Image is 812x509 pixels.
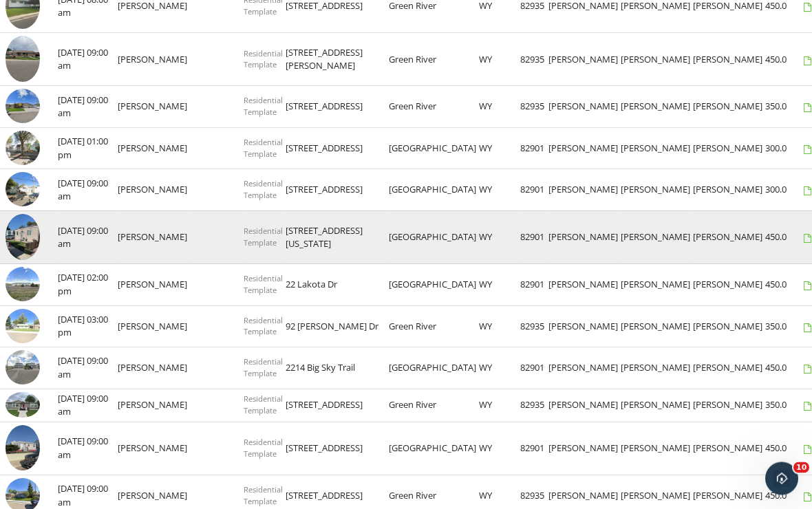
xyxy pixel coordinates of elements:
td: WY [479,422,520,475]
td: Green River [389,306,479,348]
img: streetview [6,131,40,166]
td: [PERSON_NAME] [693,87,765,129]
span: 10 [793,462,809,473]
td: [PERSON_NAME] [548,128,621,170]
td: [PERSON_NAME] [621,211,693,264]
td: 2214 Big Sky Trail [286,348,389,390]
td: [PERSON_NAME] [621,306,693,348]
span: Residential Template [244,179,283,201]
td: 82901 [520,265,548,307]
img: streetview [6,351,40,385]
td: [DATE] 09:00 am [58,34,118,87]
span: Residential Template [244,96,283,118]
td: [DATE] 01:00 pm [58,128,118,170]
td: [PERSON_NAME] [693,265,765,307]
td: [PERSON_NAME] [118,211,190,264]
td: 450.0 [765,265,804,307]
td: WY [479,34,520,87]
td: 450.0 [765,34,804,87]
img: streetview [6,89,40,124]
td: [PERSON_NAME] [621,87,693,129]
td: [PERSON_NAME] [548,422,621,475]
td: [GEOGRAPHIC_DATA] [389,128,479,170]
td: 82901 [520,211,548,264]
td: [PERSON_NAME] [621,422,693,475]
td: WY [479,128,520,170]
td: [DATE] 03:00 pm [58,306,118,348]
td: [DATE] 09:00 am [58,422,118,475]
td: [PERSON_NAME] [548,170,621,212]
td: 350.0 [765,87,804,129]
td: [DATE] 09:00 am [58,170,118,212]
td: [STREET_ADDRESS] [286,389,389,422]
td: [PERSON_NAME] [693,422,765,475]
span: Residential Template [244,226,283,248]
td: [PERSON_NAME] [621,265,693,307]
img: 9119398%2Fcover_photos%2FWj52LdiPudXmhVxGIgM9%2Fsmall.jpeg [6,426,40,472]
td: 300.0 [765,170,804,212]
td: [STREET_ADDRESS][PERSON_NAME] [286,34,389,87]
td: [DATE] 09:00 am [58,389,118,422]
td: [GEOGRAPHIC_DATA] [389,211,479,264]
td: 82935 [520,87,548,129]
td: [PERSON_NAME] [621,348,693,390]
td: WY [479,170,520,212]
img: 9225097%2Fcover_photos%2FwpTfoeps9GRQvyA5q5CD%2Fsmall.jpeg [6,215,40,261]
td: [PERSON_NAME] [621,34,693,87]
td: [PERSON_NAME] [118,422,190,475]
td: [STREET_ADDRESS] [286,170,389,212]
span: Residential Template [244,394,283,416]
td: 350.0 [765,389,804,422]
span: Residential Template [244,274,283,296]
img: 9306527%2Fcover_photos%2FJlGIYMCk1lHsjAm6dKQ6%2Fsmall.jpeg [6,36,40,83]
td: WY [479,265,520,307]
td: 82901 [520,170,548,212]
td: [STREET_ADDRESS][US_STATE] [286,211,389,264]
td: [PERSON_NAME] [693,306,765,348]
td: [PERSON_NAME] [548,265,621,307]
img: streetview [6,310,40,344]
span: Residential Template [244,437,283,459]
img: streetview [6,173,40,207]
td: WY [479,306,520,348]
td: 82935 [520,34,548,87]
td: [PERSON_NAME] [118,170,190,212]
td: [PERSON_NAME] [621,389,693,422]
td: [PERSON_NAME] [118,265,190,307]
td: [DATE] 09:00 am [58,87,118,129]
span: Residential Template [244,485,283,507]
td: [DATE] 02:00 pm [58,265,118,307]
td: [GEOGRAPHIC_DATA] [389,422,479,475]
td: WY [479,211,520,264]
td: [STREET_ADDRESS] [286,422,389,475]
td: 82935 [520,389,548,422]
td: [PERSON_NAME] [548,211,621,264]
td: WY [479,348,520,390]
td: [PERSON_NAME] [693,128,765,170]
td: [PERSON_NAME] [118,348,190,390]
span: Residential Template [244,357,283,379]
td: [PERSON_NAME] [548,306,621,348]
td: 82935 [520,306,548,348]
td: [PERSON_NAME] [548,87,621,129]
td: 450.0 [765,348,804,390]
span: Residential Template [244,49,283,71]
td: [DATE] 09:00 am [58,348,118,390]
td: [PERSON_NAME] [693,170,765,212]
td: [DATE] 09:00 am [58,211,118,264]
td: 450.0 [765,211,804,264]
td: [PERSON_NAME] [693,389,765,422]
td: Green River [389,87,479,129]
td: [PERSON_NAME] [118,34,190,87]
td: [PERSON_NAME] [118,389,190,422]
img: streetview [6,268,40,302]
td: 82901 [520,422,548,475]
td: [PERSON_NAME] [548,34,621,87]
td: [STREET_ADDRESS] [286,128,389,170]
iframe: Intercom live chat [765,462,798,495]
td: [PERSON_NAME] [621,128,693,170]
td: 82901 [520,348,548,390]
td: 22 Lakota Dr [286,265,389,307]
td: 450.0 [765,422,804,475]
td: Green River [389,389,479,422]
